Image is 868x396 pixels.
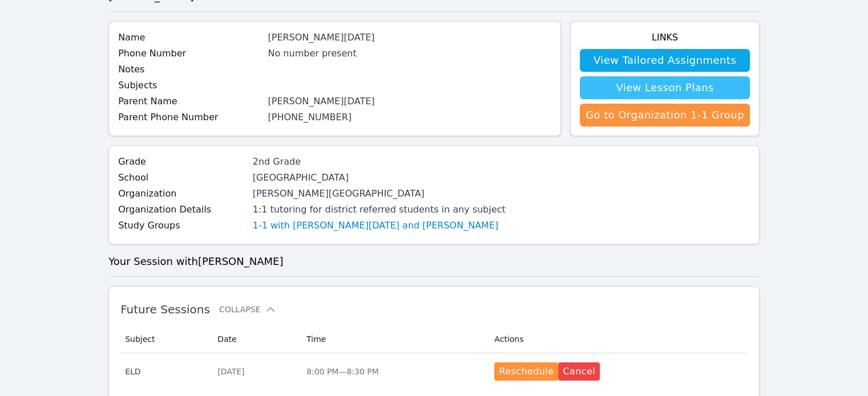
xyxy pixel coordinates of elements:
div: 2nd Grade [253,155,506,169]
h4: Links [580,31,750,44]
div: [PERSON_NAME][DATE] [268,95,551,108]
div: No number present [268,47,551,60]
button: Cancel [558,362,600,381]
button: Reschedule [494,362,558,381]
label: Parent Name [118,95,261,108]
label: School [118,171,246,185]
a: [PHONE_NUMBER] [268,112,352,123]
label: Parent Phone Number [118,111,261,124]
label: Study Groups [118,219,246,232]
label: Grade [118,155,246,169]
label: Name [118,31,261,44]
div: [GEOGRAPHIC_DATA] [253,171,506,185]
div: 1:1 tutoring for district referred students in any subject [253,203,506,217]
a: Go to Organization 1-1 Group [580,104,750,126]
div: [PERSON_NAME][DATE] [268,31,551,44]
label: Organization [118,187,246,201]
h3: Your Session with [PERSON_NAME] [108,254,760,270]
tr: ELD[DATE]8:00 PM—8:30 PMRescheduleCancel [120,353,748,390]
th: Subject [120,325,211,353]
div: [DATE] [217,366,293,377]
button: Collapse [219,304,276,315]
label: Subjects [118,79,261,92]
a: View Lesson Plans [580,76,750,99]
a: 1-1 with [PERSON_NAME][DATE] and [PERSON_NAME] [253,219,498,232]
a: View Tailored Assignments [580,49,750,72]
label: Notes [118,63,261,76]
label: Organization Details [118,203,246,217]
th: Date [211,325,300,353]
th: Time [300,325,487,353]
span: Future Sessions [120,303,210,316]
label: Phone Number [118,47,261,60]
span: ELD [125,366,204,377]
span: 8:00 PM — 8:30 PM [306,367,379,376]
th: Actions [487,325,748,353]
div: [PERSON_NAME][GEOGRAPHIC_DATA] [253,187,506,201]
